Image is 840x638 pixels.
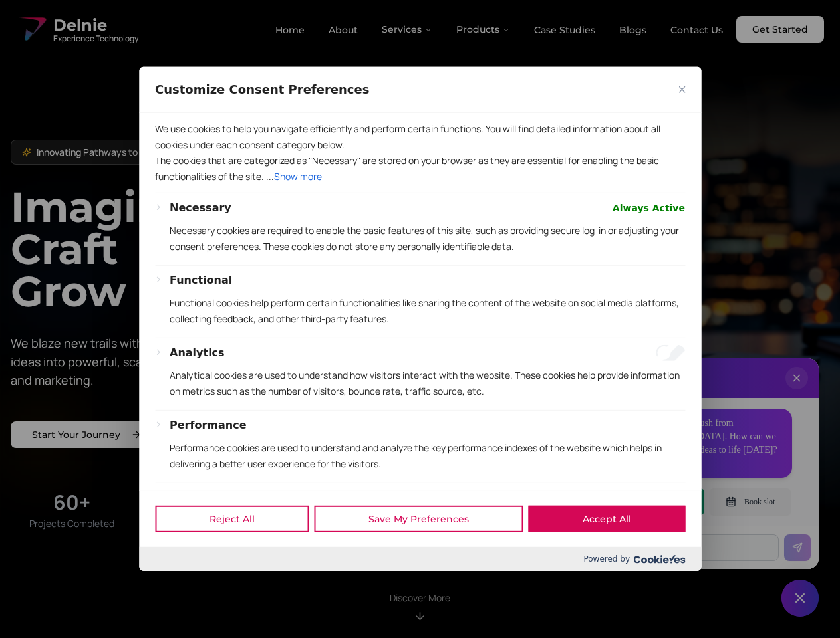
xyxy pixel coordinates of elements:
[155,153,685,185] p: The cookies that are categorized as "Necessary" are stored on your browser as they are essential ...
[170,345,225,361] button: Analytics
[170,272,232,288] button: Functional
[155,82,369,98] span: Customize Consent Preferences
[656,345,685,361] input: Enable Analytics
[155,121,685,153] p: We use cookies to help you navigate efficiently and perform certain functions. You will find deta...
[528,506,685,532] button: Accept All
[170,223,685,255] p: Necessary cookies are required to enable the basic features of this site, such as providing secur...
[678,86,685,93] img: Close
[170,200,231,216] button: Necessary
[274,169,322,185] button: Show more
[170,440,685,472] p: Performance cookies are used to understand and analyze the key performance indexes of the website...
[139,547,701,571] div: Powered by
[633,555,685,564] img: Cookieyes logo
[170,417,247,433] button: Performance
[170,368,685,399] p: Analytical cookies are used to understand how visitors interact with the website. These cookies h...
[170,295,685,327] p: Functional cookies help perform certain functionalities like sharing the content of the website o...
[613,200,685,216] span: Always Active
[155,506,309,532] button: Reject All
[314,506,523,532] button: Save My Preferences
